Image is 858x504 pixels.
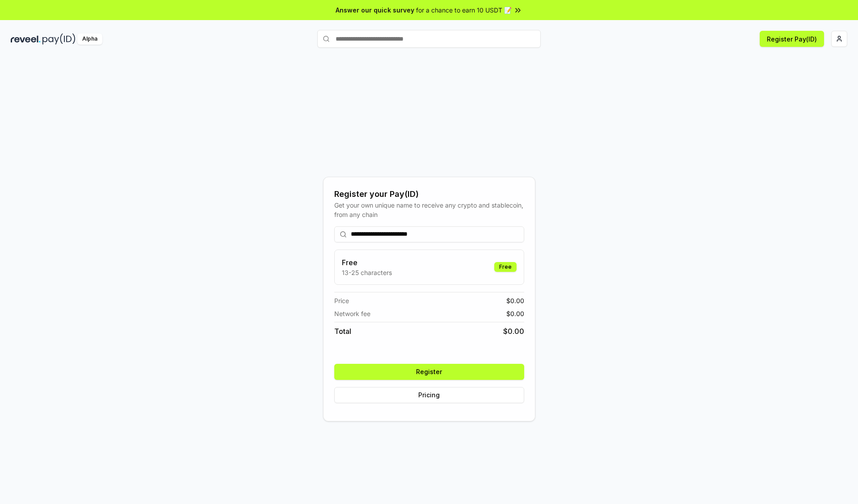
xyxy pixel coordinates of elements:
[760,31,824,47] button: Register Pay(ID)
[11,33,41,45] img: reveel_dark
[506,309,524,318] span: $ 0.00
[503,326,524,337] span: $ 0.00
[334,296,349,305] span: Price
[42,33,76,45] img: pay_id
[334,326,351,337] span: Total
[342,257,392,268] h3: Free
[416,5,512,15] span: for a chance to earn 10 USDT 📝
[506,296,524,305] span: $ 0.00
[336,5,414,15] span: Answer our quick survey
[334,188,524,200] div: Register your Pay(ID)
[334,364,524,380] button: Register
[494,262,517,272] div: Free
[334,200,524,219] div: Get your own unique name to receive any crypto and stablecoin, from any chain
[334,387,524,403] button: Pricing
[77,33,102,45] div: Alpha
[342,268,392,277] p: 13-25 characters
[334,309,370,318] span: Network fee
